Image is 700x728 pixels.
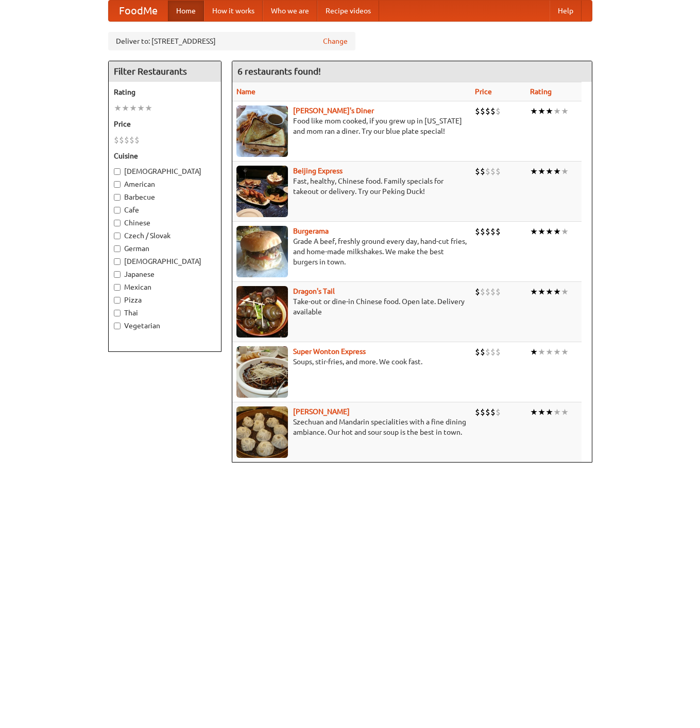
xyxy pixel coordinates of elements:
[553,166,561,177] li: ★
[236,105,288,157] img: sallys.jpg
[475,286,480,297] li: $
[475,346,480,358] li: $
[109,1,168,21] a: FoodMe
[134,134,140,146] li: $
[553,286,561,297] li: ★
[317,1,379,21] a: Recipe videos
[114,258,121,265] input: [DEMOGRAPHIC_DATA]
[496,105,501,117] li: $
[114,207,121,214] input: Cafe
[485,286,490,297] li: $
[114,310,121,316] input: Thai
[485,226,490,237] li: $
[263,1,317,21] a: Who we are
[293,106,374,115] a: [PERSON_NAME]'s Diner
[114,297,121,304] input: Pizza
[168,1,204,21] a: Home
[550,1,582,21] a: Help
[137,102,145,114] li: ★
[236,406,288,458] img: shandong.jpg
[114,179,216,189] label: American
[119,134,124,146] li: $
[293,347,366,356] a: Super Wonton Express
[480,226,485,237] li: $
[236,87,255,96] a: Name
[114,230,216,241] label: Czech / Slovak
[530,105,538,117] li: ★
[236,417,467,437] p: Szechuan and Mandarin specialities with a fine dining ambiance. Our hot and sour soup is the best...
[114,134,119,146] li: $
[293,407,350,416] b: [PERSON_NAME]
[293,287,335,295] a: Dragon's Tail
[561,286,569,297] li: ★
[129,134,134,146] li: $
[538,105,545,117] li: ★
[236,176,467,197] p: Fast, healthy, Chinese food. Family specials for takeout or delivery. Try our Peking Duck!
[293,227,329,235] a: Burgerama
[129,102,137,114] li: ★
[236,357,467,367] p: Soups, stir-fries, and more. We cook fast.
[530,406,538,418] li: ★
[538,166,545,177] li: ★
[475,226,480,237] li: $
[561,226,569,237] li: ★
[485,166,490,177] li: $
[490,346,496,358] li: $
[545,226,553,237] li: ★
[490,105,496,117] li: $
[561,105,569,117] li: ★
[204,1,263,21] a: How it works
[114,256,216,267] label: [DEMOGRAPHIC_DATA]
[114,87,216,97] h5: Rating
[293,167,343,175] a: Beijing Express
[545,105,553,117] li: ★
[109,61,221,82] h4: Filter Restaurants
[114,233,121,239] input: Czech / Slovak
[114,181,121,188] input: American
[553,346,561,358] li: ★
[475,87,492,96] a: Price
[475,105,480,117] li: $
[553,105,561,117] li: ★
[480,286,485,297] li: $
[236,236,467,267] p: Grade A beef, freshly ground every day, hand-cut fries, and home-made milkshakes. We make the bes...
[538,406,545,418] li: ★
[496,286,501,297] li: $
[114,119,216,129] h5: Price
[114,271,121,278] input: Japanese
[114,151,216,161] h5: Cuisine
[545,166,553,177] li: ★
[114,269,216,279] label: Japanese
[114,205,216,215] label: Cafe
[480,166,485,177] li: $
[114,194,121,201] input: Barbecue
[553,226,561,237] li: ★
[475,166,480,177] li: $
[485,105,490,117] li: $
[490,286,496,297] li: $
[145,102,152,114] li: ★
[530,226,538,237] li: ★
[108,32,355,50] div: Deliver to: [STREET_ADDRESS]
[561,166,569,177] li: ★
[114,166,216,176] label: [DEMOGRAPHIC_DATA]
[114,243,216,254] label: German
[236,116,467,136] p: Food like mom cooked, if you grew up in [US_STATE] and mom ran a diner. Try our blue plate special!
[114,295,216,305] label: Pizza
[475,406,480,418] li: $
[496,406,501,418] li: $
[496,346,501,358] li: $
[530,286,538,297] li: ★
[124,134,129,146] li: $
[480,406,485,418] li: $
[114,282,216,292] label: Mexican
[114,284,121,291] input: Mexican
[530,346,538,358] li: ★
[561,406,569,418] li: ★
[480,105,485,117] li: $
[538,346,545,358] li: ★
[114,102,122,114] li: ★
